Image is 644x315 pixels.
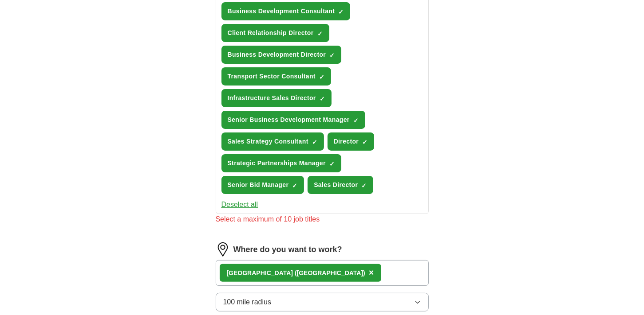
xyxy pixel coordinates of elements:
[216,242,230,257] img: location.png
[233,244,342,256] label: Where do you want to work?
[328,132,374,151] button: Director✓
[292,182,297,189] span: ✓
[221,2,351,20] button: Business Development Consultant✓
[227,269,293,276] strong: [GEOGRAPHIC_DATA]
[369,266,374,280] button: ×
[221,24,329,42] button: Client Relationship Director✓
[228,7,335,16] span: Business Development Consultant
[353,117,359,124] span: ✓
[228,115,350,124] span: Senior Business Development Manager
[221,176,304,194] button: Senior Bid Manager✓
[228,137,308,146] span: Sales Strategy Consultant
[295,269,365,276] span: ([GEOGRAPHIC_DATA])
[221,132,324,151] button: Sales Strategy Consultant✓
[228,93,316,103] span: Infrastructure Sales Director
[221,46,342,64] button: Business Development Director✓
[228,50,326,59] span: Business Development Director
[216,293,429,311] button: 100 mile radius
[329,160,335,167] span: ✓
[369,268,374,277] span: ×
[228,28,314,38] span: Client Relationship Director
[221,89,332,107] button: Infrastructure Sales Director✓
[317,30,323,37] span: ✓
[221,67,331,86] button: Transport Sector Consultant✓
[319,74,324,81] span: ✓
[221,154,341,172] button: Strategic Partnerships Manager✓
[329,52,335,59] span: ✓
[223,297,272,307] span: 100 mile radius
[228,159,326,168] span: Strategic Partnerships Manager
[216,214,429,225] div: Select a maximum of 10 job titles
[228,72,316,81] span: Transport Sector Consultant
[361,182,367,189] span: ✓
[314,180,358,190] span: Sales Director
[221,199,258,210] button: Deselect all
[320,95,325,102] span: ✓
[334,137,359,146] span: Director
[308,176,373,194] button: Sales Director✓
[362,139,367,146] span: ✓
[221,111,365,129] button: Senior Business Development Manager✓
[312,139,317,146] span: ✓
[338,8,344,16] span: ✓
[228,180,289,190] span: Senior Bid Manager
